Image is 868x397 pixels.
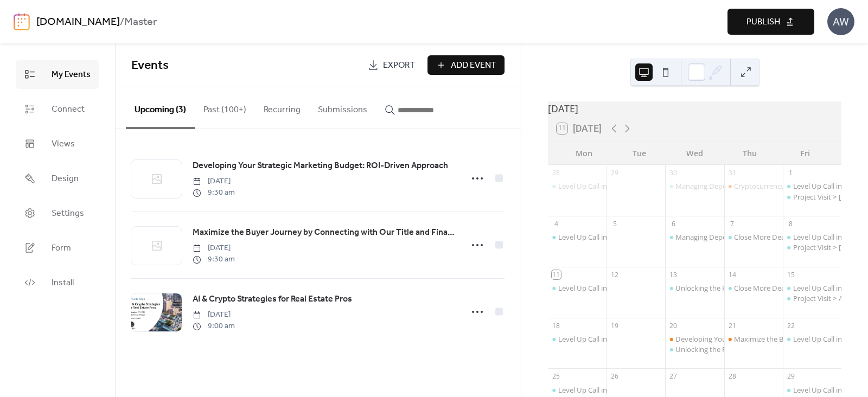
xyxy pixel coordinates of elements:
[793,334,866,344] div: Level Up Call in English
[783,232,841,242] div: Level Up Call in English
[255,87,309,127] button: Recurring
[786,219,795,228] div: 8
[783,192,841,202] div: Project Visit > Seven Park
[793,385,866,395] div: Level Up Call in English
[557,142,612,164] div: Mon
[665,181,724,191] div: Managing Deposits & Disbursements in English
[783,242,841,252] div: Project Visit > Viceroy Brickell
[193,321,235,332] span: 9:00 am
[610,168,620,177] div: 29
[724,181,783,191] div: Cryptocurrency & Emerging Tech in Real Estate
[786,270,795,279] div: 15
[783,283,841,293] div: Level Up Call in English
[193,309,235,321] span: [DATE]
[783,334,841,344] div: Level Up Call in English
[724,232,783,242] div: Close More Deals with EB-5: Alba Residences Selling Fast in English
[610,321,620,330] div: 19
[552,168,561,177] div: 28
[665,334,724,344] div: Developing Your Strategic Marketing Budget: ROI-Driven Approach
[612,142,667,164] div: Tue
[786,321,795,330] div: 22
[793,232,866,242] div: Level Up Call in English
[675,181,828,191] div: Managing Deposits & Disbursements in English
[16,198,99,228] a: Settings
[675,232,831,242] div: Managing Deposits & Disbursements in Spanish
[193,187,235,198] span: 9:30 am
[727,9,814,35] button: Publish
[665,344,724,354] div: Unlocking the Power of the Listing Center in Avex in Spanish
[126,87,195,129] button: Upcoming (3)
[548,181,607,191] div: Level Up Call in Spanish
[724,283,783,293] div: Close More Deals with EB-5: Alba Residences Selling Fast in Spanish
[727,219,737,228] div: 7
[451,59,496,72] span: Add Event
[16,94,99,124] a: Connect
[427,55,505,75] button: Add Event
[193,226,456,239] span: Maximize the Buyer Journey by Connecting with Our Title and Financial Network in English
[548,232,607,242] div: Level Up Call in Spanish
[727,270,737,279] div: 14
[558,385,634,395] div: Level Up Call in Spanish
[669,219,678,228] div: 6
[558,283,634,293] div: Level Up Call in Spanish
[383,59,415,72] span: Export
[746,16,780,29] span: Publish
[793,181,866,191] div: Level Up Call in English
[16,129,99,158] a: Views
[548,283,607,293] div: Level Up Call in Spanish
[52,138,75,151] span: Views
[548,385,607,395] div: Level Up Call in Spanish
[193,293,352,306] span: AI & Crypto Strategies for Real Estate Pros
[193,292,352,306] a: AI & Crypto Strategies for Real Estate Pros
[195,87,255,127] button: Past (100+)
[786,168,795,177] div: 1
[727,372,737,381] div: 28
[827,8,854,35] div: AW
[193,242,235,254] span: [DATE]
[722,142,777,164] div: Thu
[558,232,634,242] div: Level Up Call in Spanish
[558,181,634,191] div: Level Up Call in Spanish
[552,321,561,330] div: 18
[52,242,71,255] span: Form
[558,334,634,344] div: Level Up Call in Spanish
[777,142,833,164] div: Fri
[548,334,607,344] div: Level Up Call in Spanish
[669,321,678,330] div: 20
[665,232,724,242] div: Managing Deposits & Disbursements in Spanish
[52,207,84,220] span: Settings
[120,12,124,33] b: /
[14,13,30,30] img: logo
[52,68,91,81] span: My Events
[552,270,561,279] div: 11
[783,385,841,395] div: Level Up Call in English
[552,219,561,228] div: 4
[610,219,620,228] div: 5
[548,101,841,116] div: [DATE]
[360,55,423,75] a: Export
[124,12,157,33] b: Master
[552,372,561,381] div: 25
[783,293,841,303] div: Project Visit > Atelier Residences Miami
[610,270,620,279] div: 12
[783,181,841,191] div: Level Up Call in English
[16,268,99,297] a: Install
[193,226,456,240] a: Maximize the Buyer Journey by Connecting with Our Title and Financial Network in English
[727,168,737,177] div: 31
[52,277,74,290] span: Install
[36,12,120,33] a: [DOMAIN_NAME]
[193,159,448,172] span: Developing Your Strategic Marketing Budget: ROI-Driven Approach
[193,254,235,265] span: 9:30 am
[669,372,678,381] div: 27
[669,270,678,279] div: 13
[16,233,99,262] a: Form
[667,142,723,164] div: Wed
[669,168,678,177] div: 30
[52,103,85,116] span: Connect
[52,172,79,185] span: Design
[193,176,235,187] span: [DATE]
[610,372,620,381] div: 26
[786,372,795,381] div: 29
[193,159,448,173] a: Developing Your Strategic Marketing Budget: ROI-Driven Approach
